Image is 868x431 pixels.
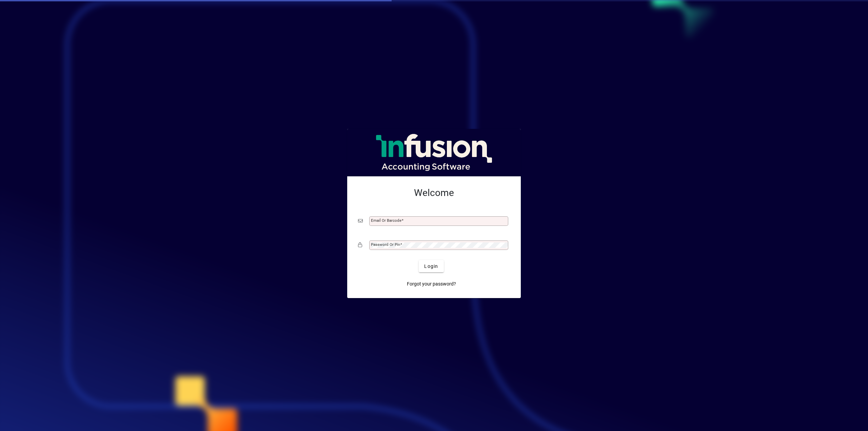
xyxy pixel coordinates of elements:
[358,187,510,199] h2: Welcome
[419,260,443,272] button: Login
[407,280,456,288] span: Forgot your password?
[371,218,401,223] mat-label: Email or Barcode
[371,242,400,247] mat-label: Password or Pin
[404,278,459,290] a: Forgot your password?
[424,263,438,270] span: Login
